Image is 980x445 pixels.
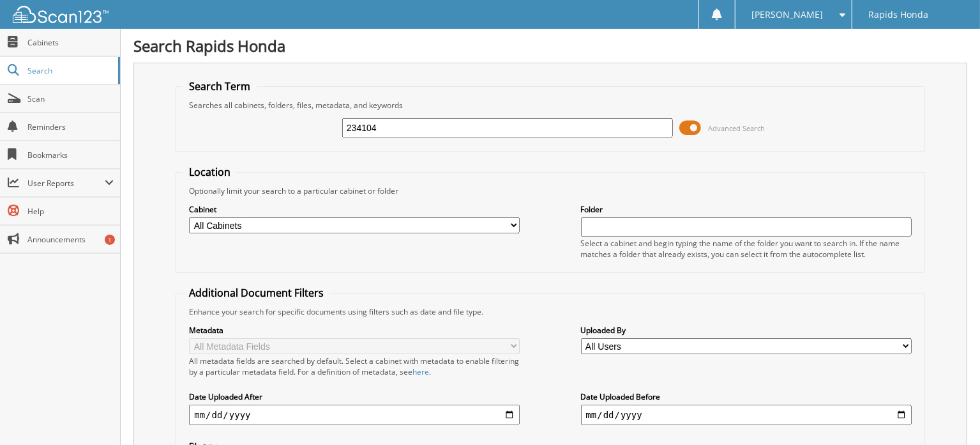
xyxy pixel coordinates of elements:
div: Searches all cabinets, folders, files, metadata, and keywords [183,100,917,111]
span: Advanced Search [708,123,765,133]
span: Rapids Honda [868,11,928,19]
img: scan123-logo-white.svg [13,6,109,23]
span: Scan [27,93,114,104]
a: here [412,366,429,377]
legend: Additional Document Filters [183,286,330,300]
legend: Search Term [183,79,257,93]
span: Reminders [27,121,114,132]
div: Select a cabinet and begin typing the name of the folder you want to search in. If the name match... [581,238,912,260]
div: Optionally limit your search to a particular cabinet or folder [183,185,917,196]
legend: Location [183,165,237,179]
span: Search [27,65,112,76]
iframe: Chat Widget [916,384,980,445]
label: Date Uploaded After [189,391,520,402]
span: [PERSON_NAME] [752,11,824,19]
span: User Reports [27,178,105,189]
label: Cabinet [189,204,520,215]
div: All metadata fields are searched by default. Select a cabinet with metadata to enable filtering b... [189,355,520,377]
div: 1 [105,235,115,245]
span: Cabinets [27,37,114,48]
h1: Search Rapids Honda [133,35,967,56]
input: end [581,405,912,425]
label: Date Uploaded Before [581,391,912,402]
span: Help [27,206,114,217]
span: Announcements [27,234,114,245]
label: Folder [581,204,912,215]
label: Uploaded By [581,325,912,336]
div: Enhance your search for specific documents using filters such as date and file type. [183,306,917,317]
label: Metadata [189,325,520,336]
span: Bookmarks [27,150,114,160]
input: start [189,405,520,425]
